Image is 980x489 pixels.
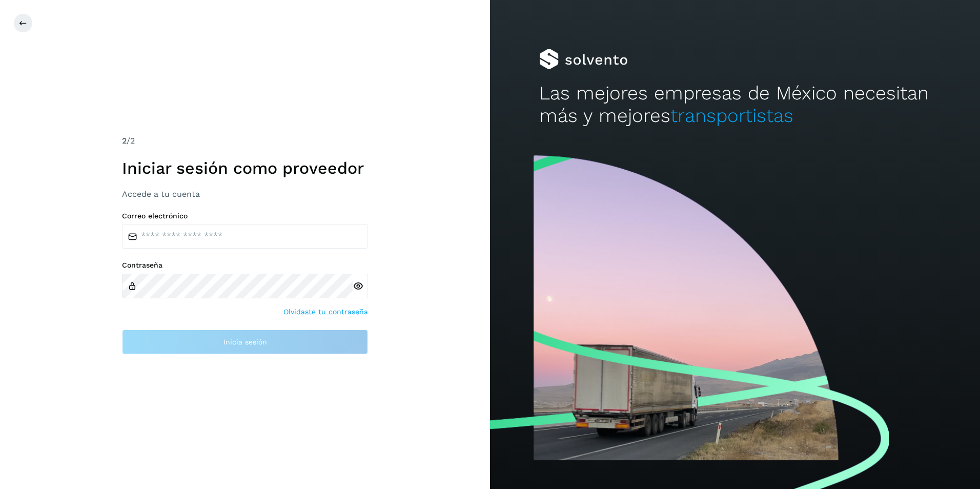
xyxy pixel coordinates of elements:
[122,330,368,354] button: Inicia sesión
[122,158,368,178] h1: Iniciar sesión como proveedor
[122,261,368,270] label: Contraseña
[122,212,368,220] label: Correo electrónico
[539,82,931,128] h2: Las mejores empresas de México necesitan más y mejores
[122,189,368,199] h3: Accede a tu cuenta
[122,136,127,146] span: 2
[283,307,368,317] a: Olvidaste tu contraseña
[223,338,267,345] span: Inicia sesión
[670,105,793,127] span: transportistas
[122,135,368,147] div: /2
